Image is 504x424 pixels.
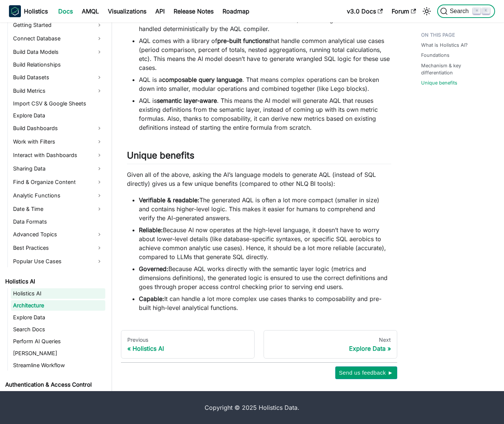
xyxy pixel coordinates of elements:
a: Build Datasets [11,71,105,83]
a: NextExplore Data [264,330,397,359]
strong: Governed: [139,265,168,273]
a: v3.0 Docs [342,5,387,17]
a: Build Relationships [11,59,105,70]
button: Send us feedback ► [335,366,397,379]
nav: Docs pages [121,330,397,359]
strong: Reliable: [139,226,163,234]
a: Build Metrics [11,85,105,97]
a: Explore Data [11,312,105,323]
a: Holistics AI [11,288,105,299]
a: What is Holistics AI? [421,42,468,49]
a: Architecture [11,300,105,311]
span: Send us feedback ► [339,368,393,378]
li: Because AI now operates at the high-level language, it doesn’t have to worry about lower-level de... [139,225,391,261]
button: Switch between dark and light mode (currently light mode) [421,5,433,17]
a: API [151,5,169,17]
div: Previous [127,337,248,343]
a: Release Notes [169,5,218,17]
li: AQL is . This means the AI model will generate AQL that reuses existing definitions from the sema... [139,96,391,132]
div: Copyright © 2025 Holistics Data. [48,403,456,412]
a: Search Docs [11,324,105,335]
a: Advanced Topics [11,228,105,240]
a: Best Practices [11,242,105,254]
li: Because AQL works directly with the semantic layer logic (metrics and dimensions definitions), th... [139,264,391,291]
a: [PERSON_NAME] [11,348,105,359]
a: HolisticsHolistics [9,5,48,17]
a: PreviousHolistics AI [121,330,255,359]
button: Search (Command+K) [437,4,495,18]
li: AQL comes with a library of that handle common analytical use cases (period comparison, percent o... [139,36,391,72]
a: Work with Filters [11,136,105,148]
li: It can handle a lot more complex use cases thanks to composability and pre-built high-level analy... [139,294,391,312]
a: Unique benefits [421,79,457,86]
a: AMQL [77,5,103,17]
a: Build Dashboards [11,122,105,134]
a: Visualizations [103,5,151,17]
a: Perform AI Queries [11,336,105,347]
h2: Unique benefits [127,150,391,164]
a: Mechanism & key differentiation [421,62,492,76]
img: Holistics [9,5,21,17]
a: Foundations [421,52,449,59]
strong: semantic layer-aware [157,97,217,104]
strong: Verifiable & readable: [139,196,199,204]
kbd: ⌘ [473,7,480,14]
a: Getting Started [11,19,105,31]
a: Docs [54,5,77,17]
a: Explore Data [11,110,105,121]
a: Streamline Workflow [11,360,105,371]
b: Holistics [24,7,48,16]
p: Given all of the above, asking the AI’s language models to generate AQL (instead of SQL directly)... [127,170,391,188]
a: Holistics AI [3,276,105,287]
a: Interact with Dashboards [11,149,105,161]
a: Build Data Models [11,46,105,58]
a: Data Formats [11,216,105,227]
div: Holistics AI [127,345,248,352]
a: Popular Use Cases [11,255,105,267]
div: Explore Data [270,345,391,352]
a: Sharing Data [11,163,105,175]
a: Connect Database [11,33,105,44]
a: Analytic Functions [11,190,105,202]
div: Next [270,337,391,343]
kbd: K [482,7,490,14]
li: AQL is a . That means complex operations can be broken down into smaller, modular operations and ... [139,75,391,93]
a: Date & Time [11,203,105,215]
a: Roadmap [218,5,254,17]
span: Search [448,8,473,15]
a: Forum [387,5,420,17]
li: The generated AQL is often a lot more compact (smaller in size) and contains higher-level logic. ... [139,196,391,222]
a: Authentication & Access Control [3,380,105,390]
a: Import CSV & Google Sheets [11,98,105,109]
strong: Capable: [139,295,164,302]
strong: composable query language [162,76,242,83]
a: Find & Organize Content [11,176,105,188]
strong: pre-built functions [217,37,269,44]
